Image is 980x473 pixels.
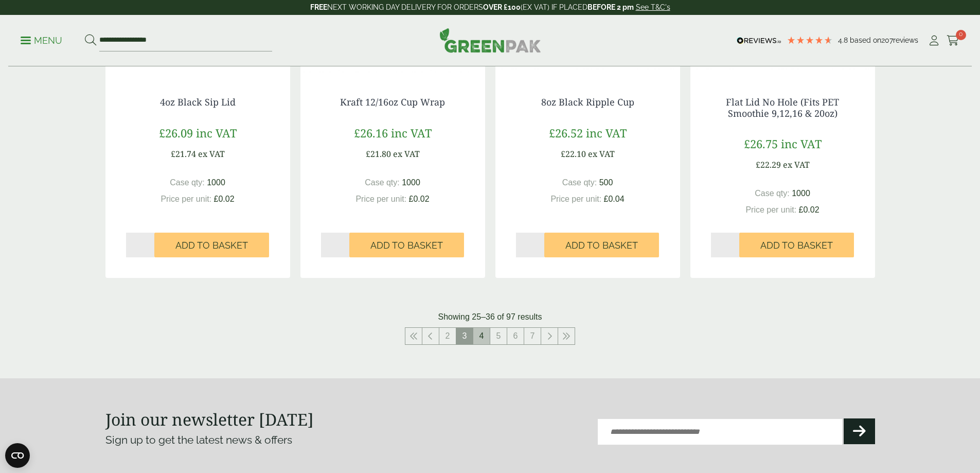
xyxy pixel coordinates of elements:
span: Add to Basket [175,240,248,251]
span: Price per unit: [355,195,406,203]
span: inc VAT [391,125,432,141]
span: ex VAT [588,148,615,160]
strong: OVER £100 [483,3,521,11]
i: My Account [928,36,940,46]
span: Price per unit: [745,205,796,214]
span: inc VAT [781,136,822,151]
a: 6 [507,328,524,344]
a: 5 [490,328,507,344]
strong: FREE [310,3,327,11]
span: inc VAT [196,125,237,141]
p: Menu [21,34,62,47]
span: £0.04 [604,195,625,203]
span: Price per unit: [550,195,601,203]
i: Cart [947,36,959,46]
span: £26.52 [549,125,583,141]
span: 4.8 [838,36,850,44]
span: Add to Basket [760,240,833,251]
span: £21.80 [366,148,391,160]
span: ex VAT [198,148,225,160]
span: £26.16 [354,125,388,141]
span: 0 [956,30,966,40]
span: 207 [881,36,893,44]
strong: Join our newsletter [DATE] [105,408,314,430]
strong: BEFORE 2 pm [587,3,634,11]
span: 3 [456,328,473,344]
span: £26.75 [744,136,778,151]
span: £22.29 [756,159,781,170]
a: 8oz Black Ripple Cup [541,96,634,108]
span: inc VAT [586,125,627,141]
span: Case qty: [170,178,205,187]
img: REVIEWS.io [737,37,781,44]
span: Based on [850,36,881,44]
span: 1000 [402,178,420,187]
span: Case qty: [755,189,790,198]
a: See T&C's [636,3,670,11]
span: Case qty: [365,178,400,187]
a: 7 [524,328,541,344]
span: reviews [893,36,918,44]
a: Flat Lid No Hole (Fits PET Smoothie 9,12,16 & 20oz) [726,96,839,119]
a: Menu [21,34,62,45]
span: Case qty: [562,178,597,187]
span: ex VAT [783,159,810,170]
span: ex VAT [393,148,420,160]
span: Price per unit: [161,195,211,203]
span: 500 [599,178,613,187]
span: £0.02 [409,195,430,203]
button: Add to Basket [544,233,659,257]
span: Add to Basket [370,240,443,251]
button: Add to Basket [349,233,464,257]
span: 1000 [207,178,225,187]
a: 4oz Black Sip Lid [160,96,236,108]
span: £26.09 [159,125,193,141]
span: £0.02 [799,205,819,214]
a: 4 [473,328,490,344]
p: Sign up to get the latest news & offers [105,432,452,448]
a: 2 [439,328,456,344]
a: Kraft 12/16oz Cup Wrap [340,96,445,108]
button: Add to Basket [739,233,854,257]
button: Open CMP widget [5,443,30,468]
span: £0.02 [214,195,235,203]
span: £21.74 [171,148,196,160]
p: Showing 25–36 of 97 results [438,311,542,323]
a: 0 [947,33,959,48]
span: £22.10 [561,148,586,160]
img: GreenPak Supplies [439,28,541,52]
span: 1000 [792,189,810,198]
span: Add to Basket [565,240,638,251]
button: Add to Basket [154,233,269,257]
div: 4.79 Stars [787,36,833,45]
